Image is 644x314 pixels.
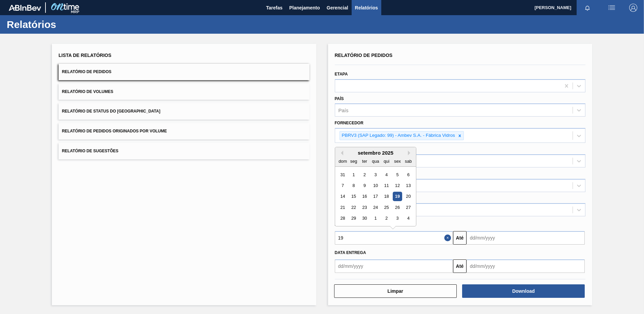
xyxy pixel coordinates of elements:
[349,181,358,190] div: Choose segunda-feira, 8 de setembro de 2025
[371,192,380,201] div: Choose quarta-feira, 17 de setembro de 2025
[59,143,310,159] button: Relatório de Sugestões
[289,4,320,12] span: Planejamento
[371,157,380,166] div: qua
[62,109,160,114] span: Relatório de Status do [GEOGRAPHIC_DATA]
[444,231,453,245] button: Close
[404,214,413,223] div: Choose sábado, 4 de outubro de 2025
[62,69,111,74] span: Relatório de Pedidos
[382,157,391,166] div: qui
[338,214,347,223] div: Choose domingo, 28 de setembro de 2025
[393,170,402,179] div: Choose sexta-feira, 5 de setembro de 2025
[338,157,347,166] div: dom
[577,3,598,12] button: Notificações
[360,157,369,166] div: ter
[404,192,413,201] div: Choose sábado, 20 de setembro de 2025
[382,192,391,201] div: Choose quinta-feira, 18 de setembro de 2025
[337,169,414,224] div: month 2025-09
[462,284,585,298] button: Download
[466,231,585,245] input: dd/mm/yyyy
[371,181,380,190] div: Choose quarta-feira, 10 de setembro de 2025
[339,107,349,113] div: País
[382,181,391,190] div: Choose quinta-feira, 11 de setembro de 2025
[59,103,310,120] button: Relatório de Status do [GEOGRAPHIC_DATA]
[360,170,369,179] div: Choose terça-feira, 2 de setembro de 2025
[360,214,369,223] div: Choose terça-feira, 30 de setembro de 2025
[334,284,457,298] button: Limpar
[62,89,113,94] span: Relatório de Volumes
[382,203,391,212] div: Choose quinta-feira, 25 de setembro de 2025
[338,170,347,179] div: Choose domingo, 31 de agosto de 2025
[62,129,167,133] span: Relatório de Pedidos Originados por Volume
[349,192,358,201] div: Choose segunda-feira, 15 de setembro de 2025
[453,231,466,245] button: Até
[335,72,348,76] label: Etapa
[349,203,358,212] div: Choose segunda-feira, 22 de setembro de 2025
[338,192,347,201] div: Choose domingo, 14 de setembro de 2025
[393,157,402,166] div: sex
[360,181,369,190] div: Choose terça-feira, 9 de setembro de 2025
[59,53,111,58] span: Lista de Relatórios
[371,203,380,212] div: Choose quarta-feira, 24 de setembro de 2025
[466,259,585,273] input: dd/mm/yyyy
[338,203,347,212] div: Choose domingo, 21 de setembro de 2025
[371,214,380,223] div: Choose quarta-feira, 1 de outubro de 2025
[408,151,413,155] button: Next Month
[335,96,344,101] label: País
[335,121,363,125] label: Fornecedor
[355,4,378,12] span: Relatórios
[360,203,369,212] div: Choose terça-feira, 23 de setembro de 2025
[335,250,366,255] span: Data entrega
[393,192,402,201] div: Choose sexta-feira, 19 de setembro de 2025
[349,157,358,166] div: seg
[266,4,283,12] span: Tarefas
[608,4,616,12] img: userActions
[393,214,402,223] div: Choose sexta-feira, 3 de outubro de 2025
[335,53,393,58] span: Relatório de Pedidos
[339,151,343,155] button: Previous Month
[404,170,413,179] div: Choose sábado, 6 de setembro de 2025
[371,170,380,179] div: Choose quarta-feira, 3 de setembro de 2025
[335,259,453,273] input: dd/mm/yyyy
[327,4,348,12] span: Gerencial
[404,181,413,190] div: Choose sábado, 13 de setembro de 2025
[335,150,416,156] div: setembro 2025
[404,157,413,166] div: sab
[629,4,637,12] img: Logout
[382,214,391,223] div: Choose quinta-feira, 2 de outubro de 2025
[7,21,126,28] h1: Relatórios
[335,231,453,245] input: dd/mm/yyyy
[338,181,347,190] div: Choose domingo, 7 de setembro de 2025
[340,131,456,140] div: PBRV3 (SAP Legado: 99) - Ambev S.A. - Fábrica Vidros
[349,214,358,223] div: Choose segunda-feira, 29 de setembro de 2025
[59,84,310,100] button: Relatório de Volumes
[453,259,466,273] button: Até
[393,181,402,190] div: Choose sexta-feira, 12 de setembro de 2025
[349,170,358,179] div: Choose segunda-feira, 1 de setembro de 2025
[382,170,391,179] div: Choose quinta-feira, 4 de setembro de 2025
[404,203,413,212] div: Choose sábado, 27 de setembro de 2025
[59,64,310,80] button: Relatório de Pedidos
[59,123,310,139] button: Relatório de Pedidos Originados por Volume
[62,149,119,153] span: Relatório de Sugestões
[393,203,402,212] div: Choose sexta-feira, 26 de setembro de 2025
[9,5,41,11] img: TNhmsLtSVTkK8tSr43FrP2fwEKptu5GPRR3wAAAABJRU5ErkJggg==
[360,192,369,201] div: Choose terça-feira, 16 de setembro de 2025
